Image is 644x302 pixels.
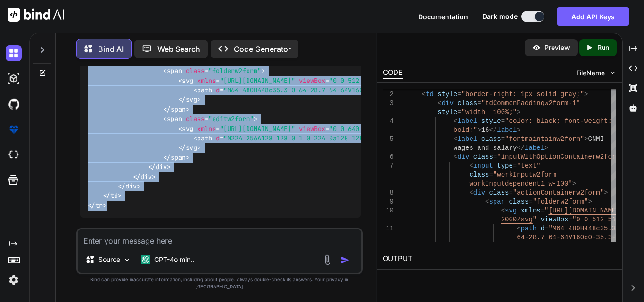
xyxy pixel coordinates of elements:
[110,192,118,200] span: td
[426,90,434,98] span: td
[171,153,186,162] span: span
[569,216,572,223] span: =
[528,198,532,205] span: =
[545,43,570,52] p: Preview
[383,117,394,126] div: 4
[509,198,528,205] span: class
[383,224,394,233] div: 11
[609,69,617,77] img: chevron down
[505,135,584,143] span: "fontmaintainw2form"
[220,76,295,85] span: "[URL][DOMAIN_NAME]"
[489,126,497,134] span: </
[572,216,624,223] span: "0 0 512 512"
[80,225,361,236] h3: Key Changes:
[123,256,131,264] img: Pick Models
[438,90,457,98] span: style
[383,90,394,99] div: 2
[473,153,493,161] span: class
[481,126,489,134] span: 16
[454,144,517,152] span: wages and salary
[95,201,103,210] span: tr
[6,71,22,87] img: darkAi-studio
[88,201,107,210] span: </ >
[541,207,545,214] span: =
[473,162,493,170] span: input
[140,172,152,181] span: div
[438,99,441,107] span: <
[6,122,22,138] img: premium
[197,86,212,94] span: path
[493,153,497,161] span: =
[454,153,457,161] span: <
[588,135,604,143] span: CNMI
[454,126,477,134] span: bold;"
[383,99,394,108] div: 3
[125,182,137,190] span: div
[163,115,257,123] span: < = >
[163,105,190,114] span: </ >
[501,135,505,143] span: =
[489,189,509,196] span: class
[299,76,325,85] span: viewBox
[216,134,220,142] span: d
[477,126,481,134] span: >
[457,108,461,116] span: =
[103,192,122,200] span: </ >
[163,153,190,162] span: </ >
[299,124,325,133] span: viewBox
[457,153,469,161] span: div
[481,135,501,143] span: class
[469,162,473,170] span: <
[220,124,295,133] span: "[URL][DOMAIN_NAME]"
[454,135,457,143] span: <
[157,43,200,55] p: Web Search
[469,171,489,179] span: class
[588,198,592,205] span: >
[329,76,378,85] span: "0 0 512 512"
[76,276,363,290] p: Bind can provide inaccurate information, including about people. Always double-check its answers....
[186,96,197,104] span: svg
[197,124,216,133] span: xmlns
[525,144,545,152] span: label
[533,198,588,205] span: "folderw2form"
[505,207,517,214] span: svg
[418,13,468,21] span: Documentation
[485,198,489,205] span: <
[513,189,604,196] span: "actionContainerw2form"
[182,76,193,85] span: svg
[497,162,513,170] span: type
[197,76,216,85] span: xmlns
[521,207,541,214] span: xmlns
[422,90,426,98] span: <
[521,225,537,232] span: path
[549,207,620,214] span: [URL][DOMAIN_NAME]
[438,108,457,116] span: style
[118,182,140,190] span: </ >
[541,216,569,223] span: viewBox
[457,135,477,143] span: label
[171,105,186,114] span: span
[234,43,291,55] p: Code Generator
[501,117,505,125] span: =
[604,189,608,196] span: >
[383,206,394,215] div: 10
[322,254,333,265] img: attachment
[383,197,394,206] div: 9
[329,124,378,133] span: "0 0 640 512"
[154,255,194,264] p: GPT-4o min..
[133,172,156,181] span: </ >
[462,108,517,116] span: "width: 100%;"
[418,12,468,22] button: Documentation
[517,225,520,232] span: <
[178,76,382,85] span: < = = >
[517,108,520,116] span: >
[597,43,609,52] p: Run
[6,96,22,112] img: githubDark
[517,234,627,241] span: 64-28.7 64-64V160c0-35.3-28.
[178,96,201,104] span: </ >
[469,180,572,188] span: workInputdependent1 w-100"
[182,124,193,133] span: svg
[167,115,182,123] span: span
[469,189,473,196] span: <
[208,115,254,123] span: "editw2form"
